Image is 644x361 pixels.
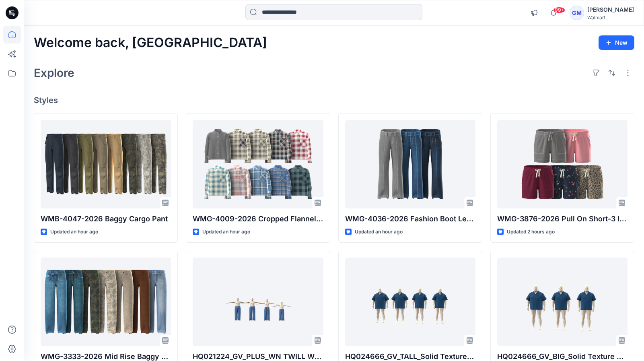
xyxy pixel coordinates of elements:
[41,120,171,208] a: WMB-4047-2026 Baggy Cargo Pant
[193,120,323,208] a: WMG-4009-2026 Cropped Flannel Shirt
[587,5,634,14] div: [PERSON_NAME]
[50,228,98,236] p: Updated an hour ago
[497,258,628,346] a: HQ024666_GV_BIG_Solid Texture Shirt
[599,35,634,50] button: New
[193,258,323,346] a: HQ021224_GV_PLUS_WN TWILL WIDE LEG PULL ON
[355,228,403,236] p: Updated an hour ago
[193,213,323,225] p: WMG-4009-2026 Cropped Flannel Shirt
[345,120,475,208] a: WMG-4036-2026 Fashion Boot Leg Jean
[34,95,634,105] h4: Styles
[497,120,628,208] a: WMG-3876-2026 Pull On Short-3 Inseam
[202,228,250,236] p: Updated an hour ago
[345,213,475,225] p: WMG-4036-2026 Fashion Boot Leg [PERSON_NAME]
[587,14,634,21] div: Walmart
[553,7,565,13] span: 99+
[41,213,171,225] p: WMB-4047-2026 Baggy Cargo Pant
[570,6,584,20] div: GM
[497,213,628,225] p: WMG-3876-2026 Pull On Short-3 Inseam
[41,258,171,346] a: WMG-3333-2026 Mid Rise Baggy Straight Pant
[345,258,475,346] a: HQ024666_GV_TALL_Solid Texture Shirt
[34,66,74,79] h2: Explore
[507,228,555,236] p: Updated 2 hours ago
[34,35,267,50] h2: Welcome back, [GEOGRAPHIC_DATA]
